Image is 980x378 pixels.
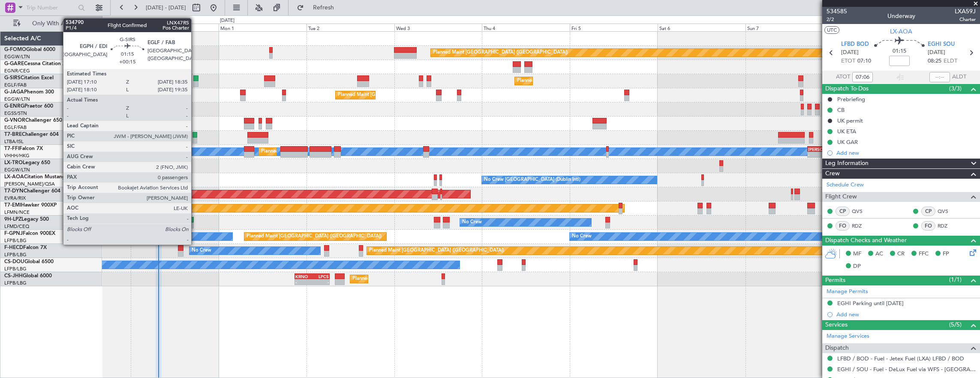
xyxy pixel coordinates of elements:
input: --:-- [852,72,873,82]
a: QVS [938,207,957,215]
a: T7-EMIHawker 900XP [4,203,57,208]
span: 9H-LPZ [4,217,21,222]
span: Crew [825,169,840,179]
div: LPCS [312,274,329,279]
a: G-SIRSCitation Excel [4,75,54,81]
span: Dispatch Checks and Weather [825,236,907,246]
div: No Crew [462,216,482,229]
div: Planned Maint [GEOGRAPHIC_DATA] ([GEOGRAPHIC_DATA] Intl) [261,145,404,158]
div: Underway [887,12,915,21]
input: Trip Number [26,1,75,14]
a: EGGW/LTN [4,54,30,60]
div: UK GAR [837,138,858,146]
div: Fri 5 [570,24,658,31]
a: LFPB/LBG [4,252,27,258]
div: Planned Maint [GEOGRAPHIC_DATA] ([GEOGRAPHIC_DATA]) [369,244,504,257]
a: CS-JHHGlobal 6000 [4,273,52,279]
div: Sat 6 [658,24,746,31]
div: FO [921,221,935,231]
span: F-HECD [4,245,23,250]
span: [DATE] - [DATE] [146,4,186,12]
a: EGLF/FAB [4,124,27,131]
span: (5/5) [949,320,962,329]
a: LFMN/NCE [4,209,30,216]
input: --:-- [929,72,950,82]
span: Leg Information [825,159,869,168]
span: 2/2 [827,16,847,23]
div: KRNO [295,274,312,279]
span: F-GPNJ [4,231,23,236]
div: CP [836,207,850,216]
a: G-FOMOGlobal 6000 [4,47,55,52]
span: LX-AOA [890,27,912,36]
span: T7-BRE [4,132,22,137]
a: EGNR/CEG [4,68,30,74]
span: T7-FFI [4,146,19,151]
span: G-VNOR [4,118,25,123]
span: CS-DOU [4,259,24,264]
div: Add new [836,311,976,318]
a: LFPB/LBG [4,280,27,286]
div: Planned Maint [GEOGRAPHIC_DATA] ([GEOGRAPHIC_DATA]) [352,273,487,285]
span: Refresh [306,5,342,11]
div: [DATE] [220,17,234,24]
a: EGLF/FAB [4,82,27,88]
span: ALDT [952,73,966,81]
div: - [312,279,329,285]
span: Services [825,320,848,330]
a: [PERSON_NAME]/QSA [4,181,55,187]
div: EGHI Parking until [DATE] [837,300,904,307]
div: UK permit [837,117,863,124]
a: EGGW/LTN [4,167,30,173]
span: ETOT [841,57,855,66]
span: CR [897,250,905,258]
a: LTBA/ISL [4,138,24,145]
span: LX-AOA [4,174,24,180]
a: VHHH/HKG [4,153,30,159]
span: Flight Crew [825,192,857,202]
span: LXA59J [955,7,976,16]
a: LFPB/LBG [4,266,27,272]
button: Only With Activity [9,17,93,30]
div: No Crew [572,230,592,243]
a: G-GARECessna Citation XLS+ [4,61,75,66]
span: ELDT [944,57,957,66]
div: Add new [836,149,976,156]
a: RDZ [938,222,957,230]
div: Planned Maint [GEOGRAPHIC_DATA] ([GEOGRAPHIC_DATA]) [247,230,382,243]
span: G-FOMO [4,47,26,52]
a: F-HECDFalcon 7X [4,245,47,250]
div: No Crew [104,230,123,243]
span: MF [853,250,861,258]
span: Charter [955,16,976,23]
a: CS-DOUGlobal 6500 [4,259,54,264]
div: Tue 2 [307,24,394,31]
a: G-ENRGPraetor 600 [4,104,53,109]
span: EGHI SOU [928,40,955,49]
div: - [808,152,825,157]
a: G-JAGAPhenom 300 [4,90,54,95]
span: [DATE] [928,48,945,57]
span: CS-JHH [4,273,23,279]
div: No Crew [GEOGRAPHIC_DATA] (Dublin Intl) [484,174,580,186]
a: LFBD / BOD - Fuel - Jetex Fuel (LXA) LFBD / BOD [837,355,964,362]
span: T7-DYN [4,189,24,194]
div: Prebriefing [837,96,865,103]
span: FFC [919,250,929,258]
span: (1/1) [949,275,962,284]
span: Dispatch [825,343,849,353]
a: T7-DYNChallenger 604 [4,189,60,194]
div: Thu 4 [482,24,570,31]
a: T7-BREChallenger 604 [4,132,59,137]
div: [DATE] [104,17,118,24]
button: Refresh [293,1,344,15]
div: FO [836,221,850,231]
a: T7-FFIFalcon 7X [4,146,43,151]
div: Planned Maint [GEOGRAPHIC_DATA] ([GEOGRAPHIC_DATA]) [338,89,473,102]
div: Mon 1 [219,24,307,31]
div: CP [921,207,935,216]
a: EGGW/LTN [4,96,30,102]
span: AC [875,250,883,258]
div: Sun 7 [746,24,833,31]
a: QVS [852,207,871,215]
